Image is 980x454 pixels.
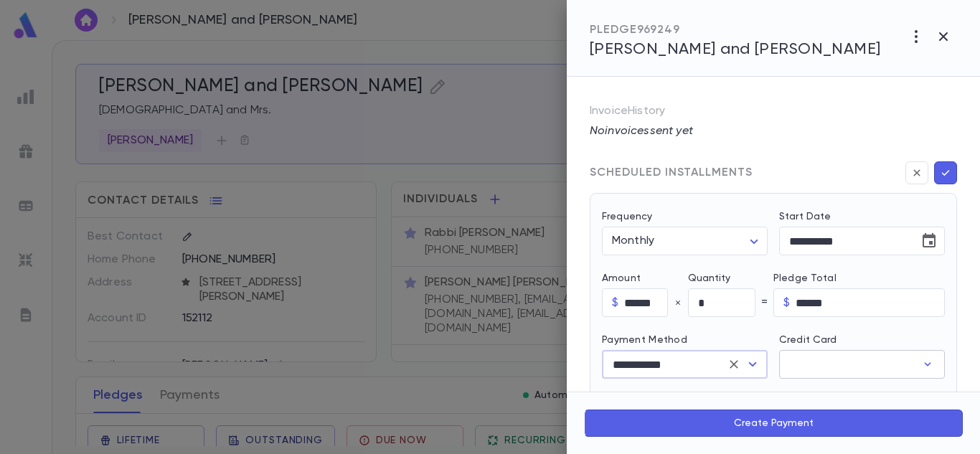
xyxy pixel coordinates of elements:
span: [PERSON_NAME] and [PERSON_NAME] [590,42,881,57]
div: SCHEDULED INSTALLMENTS [590,166,753,180]
label: Frequency [602,211,652,222]
label: Amount [602,273,688,284]
p: = [761,295,768,310]
label: Quantity [688,273,774,284]
p: $ [612,295,618,310]
div: Monthly [602,227,768,255]
label: Credit Card [779,334,837,346]
button: Choose date, selected date is Oct 3, 2025 [915,227,943,255]
button: Open [743,354,763,374]
span: Monthly [612,235,654,247]
button: Create Payment [584,410,963,437]
p: No invoices sent yet [590,124,957,138]
label: Pledge Total [773,273,945,284]
p: Invoice History [590,104,957,124]
label: Start Date [779,211,945,222]
button: Clear [724,354,744,374]
div: PLEDGE 969249 [590,23,881,37]
p: Payment Method [602,334,768,346]
p: $ [783,295,790,310]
